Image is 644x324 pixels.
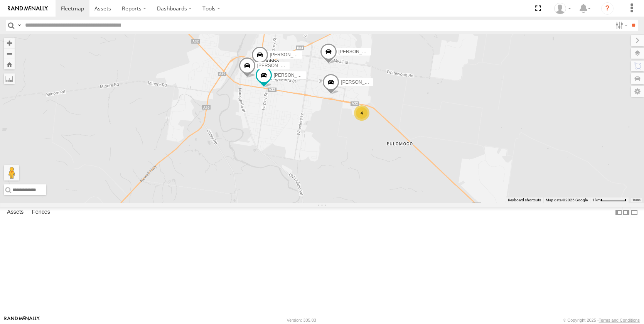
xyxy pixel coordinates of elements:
[612,20,629,31] label: Search Filter Options
[354,105,369,121] div: 4
[4,59,15,69] button: Zoom Home
[563,318,640,322] div: © Copyright 2025 -
[287,318,316,322] div: Version: 305.03
[599,318,640,322] a: Terms and Conditions
[274,73,312,78] span: [PERSON_NAME]
[632,199,641,202] a: Terms
[631,86,644,97] label: Map Settings
[339,49,377,55] span: [PERSON_NAME]
[615,207,622,218] label: Dock Summary Table to the Left
[3,207,27,218] label: Assets
[551,3,574,14] div: Jake Allan
[601,2,614,15] i: ?
[257,63,295,68] span: [PERSON_NAME]
[4,48,15,59] button: Zoom out
[622,207,630,218] label: Dock Summary Table to the Right
[4,316,40,324] a: Visit our Website
[508,197,541,203] button: Keyboard shortcuts
[592,198,601,202] span: 1 km
[4,73,15,84] label: Measure
[590,197,629,203] button: Map scale: 1 km per 62 pixels
[28,207,54,218] label: Fences
[546,198,588,202] span: Map data ©2025 Google
[631,207,638,218] label: Hide Summary Table
[16,20,22,31] label: Search Query
[8,6,48,11] img: rand-logo.svg
[4,165,19,181] button: Drag Pegman onto the map to open Street View
[4,38,15,48] button: Zoom in
[341,79,429,85] span: [PERSON_NAME] [PERSON_NAME] New
[270,52,308,57] span: [PERSON_NAME]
